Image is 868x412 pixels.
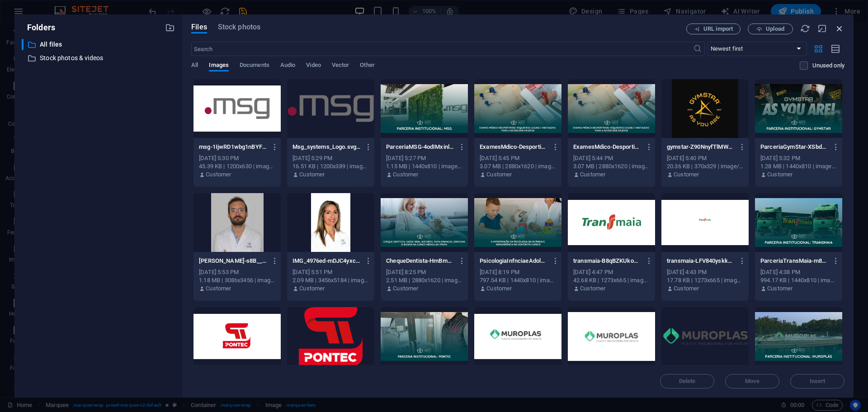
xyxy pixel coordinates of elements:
[191,22,207,33] span: Files
[206,170,231,179] p: Customer
[760,154,837,162] div: [DATE] 5:32 PM
[748,24,793,34] button: Upload
[240,60,269,72] span: Documents
[580,284,605,293] p: Customer
[299,284,325,293] p: Customer
[22,52,175,64] div: Stock photos & videos
[199,143,267,151] p: msg-1IjwRD1wbg1nBYFEBkPSzA.jpg
[766,26,784,32] span: Upload
[667,268,743,276] div: [DATE] 4:43 PM
[393,284,418,293] p: Customer
[480,154,556,162] div: [DATE] 5:45 PM
[7,187,444,289] a: DERMATOLOGIA
[480,276,556,284] div: 797.54 KB | 1440x810 | image/png
[40,53,158,63] p: Stock photos & videos
[360,60,374,72] span: Other
[573,268,650,276] div: [DATE] 4:47 PM
[667,162,743,170] div: 20.36 KB | 370x329 | image/jpeg
[480,268,556,276] div: [DATE] 8:19 PM
[292,268,369,276] div: [DATE] 5:51 PM
[480,162,556,170] div: 3.07 MB | 2880x1620 | image/png
[580,170,605,179] p: Customer
[767,284,793,293] p: Customer
[674,170,699,179] p: Customer
[667,143,735,151] p: gymstar-Z90NnyfTlMWNwzqpeHRRPw.jpg
[199,162,275,170] div: 45.39 KB | 1200x630 | image/jpeg
[209,60,229,72] span: Images
[386,154,462,162] div: [DATE] 5:27 PM
[767,170,793,179] p: Customer
[199,154,275,162] div: [DATE] 5:30 PM
[480,257,547,265] p: PsicologiaInfnciaeAdolescncia-NZM4cB_Zzh0F-3fkr0_ptw.png
[206,284,231,293] p: Customer
[573,276,650,284] div: 42.68 KB | 1273x665 | image/jpeg
[573,154,650,162] div: [DATE] 5:44 PM
[573,143,641,151] p: ExamesMdico-Desportivos-09NLtqa8S7lHyMZUwsMoUw.png
[667,257,735,265] p: transmaia-LFV840yskkLfPpV6tFmmqw.jpg
[7,81,444,183] a: ACUPUNTURA
[667,276,743,284] div: 17.78 KB | 1273x665 | image/jpeg
[292,162,369,170] div: 16.51 KB | 1200x389 | image/png
[306,60,321,72] span: Video
[386,257,454,265] p: ChequeDentista-HmBmmA5zzki_DLEs_tf2fQ.png
[486,284,512,293] p: Customer
[386,276,462,284] div: 2.51 MB | 2880x1620 | image/png
[165,23,175,33] i: Create new folder
[760,276,837,284] div: 994.17 KB | 1440x810 | image/png
[332,60,349,72] span: Vector
[292,143,360,151] p: Msg_systems_Logo.svg-xvFye8-SphzcYeC9rCZlug.png
[22,39,24,50] div: ​
[218,22,260,33] span: Stock photos
[480,143,547,151] p: ExamesMdico-Desportivos-0yadNwhCktrF3rJfJjsFRw.png
[686,24,741,34] button: URL import
[40,39,158,50] p: All files
[22,22,55,33] p: Folders
[760,257,828,265] p: ParceriaTransMaia-m8zplovXyJMPIR4eTgsXLw.png
[573,162,650,170] div: 3.07 MB | 2880x1620 | image/png
[7,293,444,396] a: ENDOCRINOLOGIA
[760,268,837,276] div: [DATE] 4:38 PM
[812,62,844,70] p: Displays only files that are not in use on the website. Files added during this session can still...
[386,268,462,276] div: [DATE] 8:25 PM
[760,162,837,170] div: 1.28 MB | 1440x810 | image/png
[292,257,360,265] p: IMG_4976ed-mDJC4yxcO45T9N3AolyrZw.JPG
[280,60,295,72] span: Audio
[191,42,693,56] input: Search
[486,170,512,179] p: Customer
[393,170,418,179] p: Customer
[386,143,454,151] p: ParceriaMSG-4odIMxinlwFv4hDxj7Jd8g.png
[299,170,325,179] p: Customer
[760,143,828,151] p: ParceriaGymStar-XSbdUEDYLJiFrpNuy7KULA.png
[292,154,369,162] div: [DATE] 5:29 PM
[386,162,462,170] div: 1.15 MB | 1440x810 | image/png
[199,257,267,265] p: fernando-s8B__G3UPcNHZfIh6bZTvQ.jpg
[292,276,369,284] div: 2.09 MB | 3456x5184 | image/jpeg
[191,60,198,72] span: All
[817,24,827,33] i: Minimize
[800,24,810,33] i: Reload
[573,257,641,265] p: transmaia-B8qBZKUkoS58EiGZ91diBQ.jpg
[703,26,733,32] span: URL import
[199,268,275,276] div: [DATE] 5:53 PM
[674,284,699,293] p: Customer
[667,154,743,162] div: [DATE] 5:40 PM
[199,276,275,284] div: 1.18 MB | 3086x3456 | image/jpeg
